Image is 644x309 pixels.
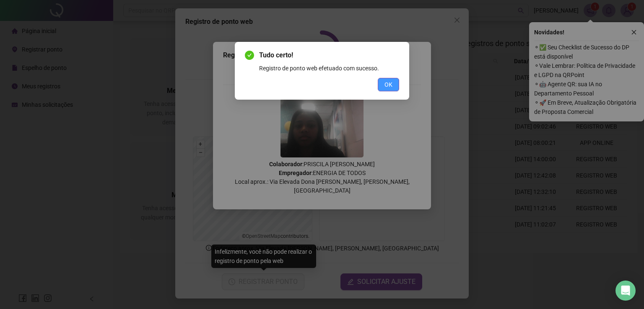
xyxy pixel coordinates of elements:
span: Tudo certo! [259,50,399,60]
button: OK [378,78,399,91]
div: Open Intercom Messenger [615,281,636,301]
span: check-circle [245,51,254,60]
span: OK [384,80,392,89]
div: Registro de ponto web efetuado com sucesso. [259,64,399,73]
